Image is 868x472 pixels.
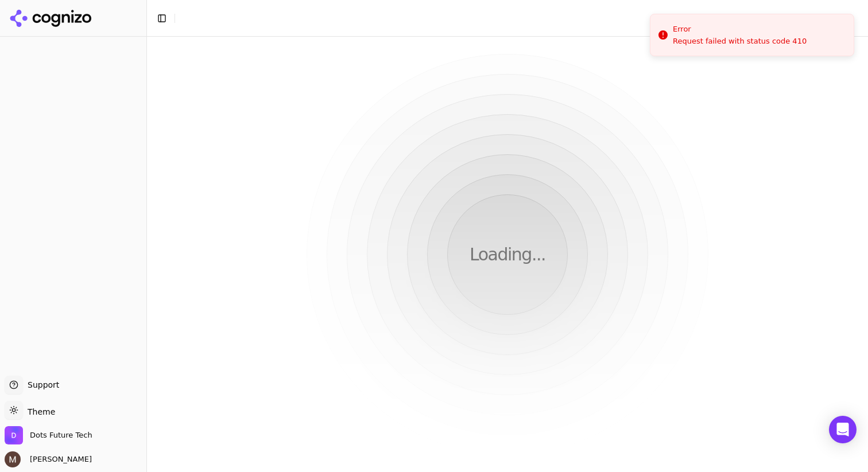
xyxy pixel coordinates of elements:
div: Error [673,24,807,35]
button: Open organization switcher [5,426,92,444]
div: Open Intercom Messenger [829,416,857,443]
p: Loading... [470,244,545,265]
span: Dots Future Tech [30,430,92,440]
button: Open user button [5,451,92,467]
div: Request failed with status code 410 [673,36,807,46]
img: Martyn Strydom [5,451,21,467]
img: Dots Future Tech [5,426,23,444]
span: Theme [23,407,55,416]
span: [PERSON_NAME] [25,454,92,465]
span: Support [23,379,59,391]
